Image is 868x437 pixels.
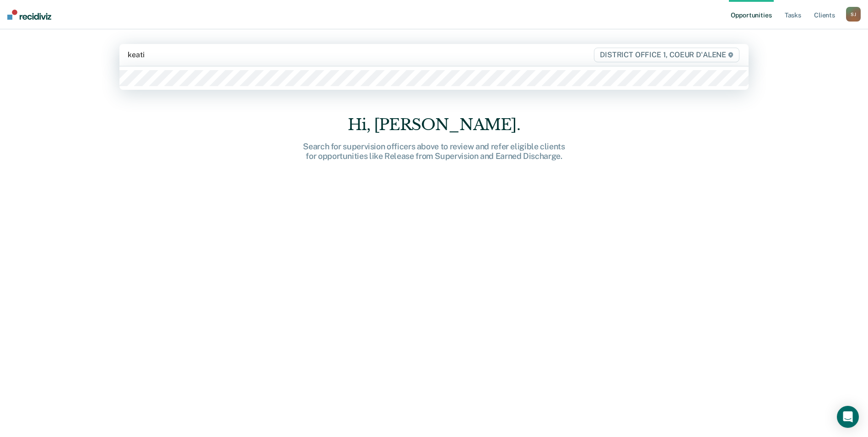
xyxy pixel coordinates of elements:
[837,406,859,428] div: Open Intercom Messenger
[846,7,861,22] button: SJ
[594,48,739,62] span: DISTRICT OFFICE 1, COEUR D'ALENE
[7,10,51,20] img: Recidiviz
[288,142,581,161] div: Search for supervision officers above to review and refer eligible clients for opportunities like...
[288,115,581,134] div: Hi, [PERSON_NAME].
[846,7,861,22] div: S J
